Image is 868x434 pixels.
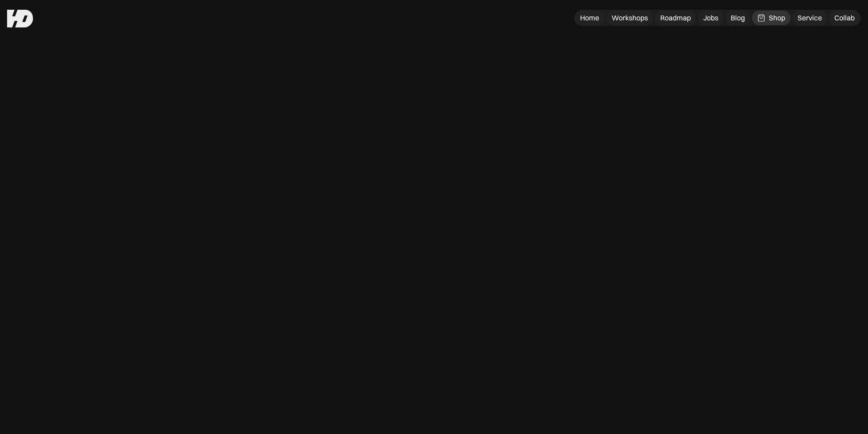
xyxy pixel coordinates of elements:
a: Jobs [698,11,724,25]
a: Service [792,11,827,25]
a: Home [575,11,604,25]
div: Jobs [703,13,718,23]
a: Shop [752,11,790,25]
a: Workshops [606,11,653,25]
div: Home [580,13,599,23]
div: Blog [731,13,745,23]
div: Collab [834,13,855,23]
a: Collab [829,11,860,25]
div: Shop [769,13,785,23]
div: Service [798,13,822,23]
a: Blog [725,11,750,25]
a: Roadmap [655,11,696,25]
div: Workshops [612,13,648,23]
div: Roadmap [660,13,691,23]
